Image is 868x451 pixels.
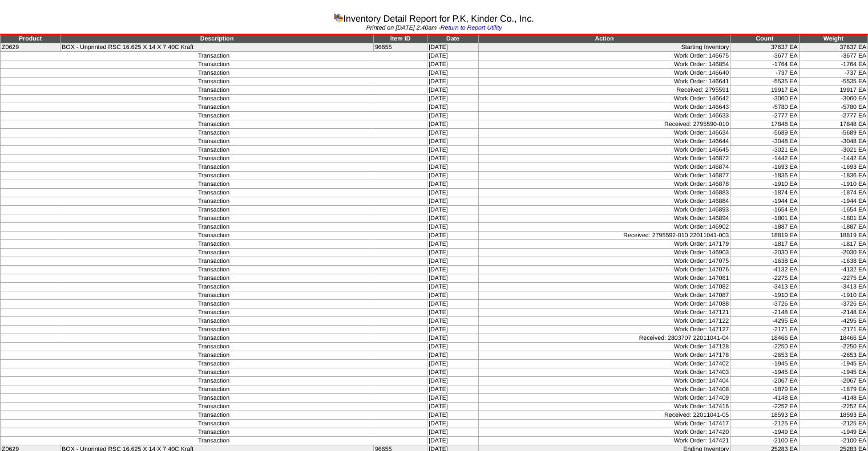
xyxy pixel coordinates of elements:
td: -2777 EA [799,112,867,120]
td: [DATE] [427,377,479,385]
td: Transaction [1,86,427,95]
td: [DATE] [427,394,479,403]
td: [DATE] [427,266,479,274]
td: -1654 EA [799,206,867,214]
td: -4295 EA [730,317,799,326]
td: -4295 EA [799,317,867,326]
td: [DATE] [427,146,479,155]
td: -1944 EA [799,197,867,206]
td: -1836 EA [730,172,799,180]
td: [DATE] [427,78,479,86]
td: Transaction [1,129,427,137]
td: -1801 EA [799,214,867,223]
td: [DATE] [427,257,479,266]
td: -2275 EA [799,274,867,283]
td: Work Order: 147420 [478,428,730,437]
td: [DATE] [427,343,479,351]
td: [DATE] [427,420,479,428]
td: -1764 EA [799,60,867,69]
td: [DATE] [427,300,479,308]
td: Received: 22011041-05 [478,411,730,420]
td: Work Order: 147122 [478,317,730,326]
td: -1944 EA [730,197,799,206]
td: [DATE] [427,197,479,206]
td: -5535 EA [799,78,867,86]
td: -1945 EA [799,368,867,377]
td: Work Order: 146883 [478,189,730,197]
td: Work Order: 146902 [478,223,730,231]
td: -2148 EA [799,308,867,317]
td: Transaction [1,291,427,300]
td: 18466 EA [730,334,799,343]
td: Transaction [1,300,427,308]
td: -1910 EA [730,291,799,300]
td: Transaction [1,283,427,291]
td: -5535 EA [730,78,799,86]
td: -5780 EA [730,103,799,112]
td: [DATE] [427,69,479,78]
td: Transaction [1,326,427,334]
td: [DATE] [427,43,479,52]
td: -2030 EA [799,249,867,257]
td: Work Order: 146872 [478,155,730,163]
td: -1945 EA [730,368,799,377]
td: -1693 EA [730,163,799,172]
td: Transaction [1,343,427,351]
td: -2252 EA [730,403,799,411]
td: Transaction [1,437,427,445]
td: Received: 2795590-010 [478,120,730,129]
td: [DATE] [427,249,479,257]
td: -2653 EA [730,351,799,360]
td: -3060 EA [799,95,867,103]
td: [DATE] [427,326,479,334]
td: Transaction [1,231,427,240]
td: [DATE] [427,163,479,172]
td: 19917 EA [799,86,867,95]
td: Transaction [1,95,427,103]
td: -3726 EA [730,300,799,308]
td: Transaction [1,112,427,120]
td: -2125 EA [730,420,799,428]
td: Transaction [1,420,427,428]
td: -5780 EA [799,103,867,112]
td: -4132 EA [730,266,799,274]
td: -1949 EA [730,428,799,437]
td: Work Order: 146633 [478,112,730,120]
td: -2171 EA [730,326,799,334]
td: -1879 EA [799,385,867,394]
td: Transaction [1,249,427,257]
td: Transaction [1,180,427,189]
td: Work Order: 147076 [478,266,730,274]
td: [DATE] [427,95,479,103]
td: -3677 EA [730,52,799,60]
td: -3048 EA [799,137,867,146]
td: [DATE] [427,428,479,437]
td: [DATE] [427,334,479,343]
td: -1910 EA [799,291,867,300]
td: Weight [799,34,867,43]
td: Transaction [1,385,427,394]
td: Transaction [1,146,427,155]
td: [DATE] [427,308,479,317]
td: Count [730,34,799,43]
td: Work Order: 146634 [478,129,730,137]
td: -1879 EA [730,385,799,394]
td: [DATE] [427,155,479,163]
td: Received: 2803707 22011041-04 [478,334,730,343]
td: 19917 EA [730,86,799,95]
td: -2252 EA [799,403,867,411]
td: -2100 EA [730,437,799,445]
td: [DATE] [427,437,479,445]
td: Transaction [1,197,427,206]
td: Work Order: 147088 [478,300,730,308]
td: Work Order: 146642 [478,95,730,103]
td: 18593 EA [730,411,799,420]
td: [DATE] [427,214,479,223]
td: [DATE] [427,411,479,420]
td: -4148 EA [799,394,867,403]
td: Transaction [1,60,427,69]
td: -2777 EA [730,112,799,120]
td: Received: 2795591 [478,86,730,95]
td: -1638 EA [799,257,867,266]
td: BOX - Unprinted RSC 16.625 X 14 X 7 40C Kraft [60,43,374,52]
